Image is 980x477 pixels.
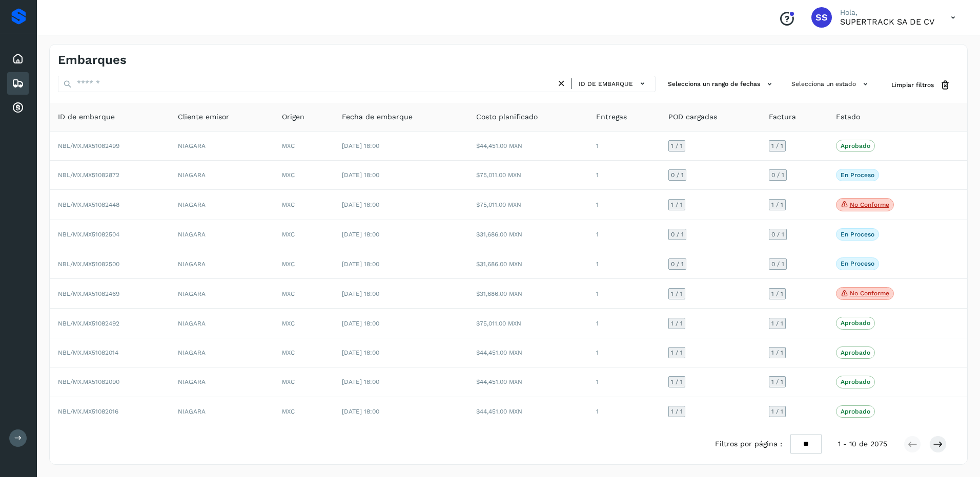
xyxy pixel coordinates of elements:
td: MXC [274,338,334,367]
span: [DATE] 18:00 [342,171,379,179]
span: 1 / 1 [771,143,783,149]
td: NIAGARA [170,338,274,367]
p: Aprobado [841,319,870,327]
span: 0 / 1 [671,261,684,267]
button: Limpiar filtros [883,76,959,95]
button: Selecciona un estado [787,76,875,93]
span: 0 / 1 [771,231,784,237]
span: NBL/MX.MX51082492 [58,320,119,327]
td: NIAGARA [170,190,274,220]
span: Factura [769,112,796,122]
span: Estado [836,112,860,122]
td: $31,686.00 MXN [468,249,588,278]
td: NIAGARA [170,132,274,161]
span: NBL/MX.MX51082504 [58,231,119,238]
p: Aprobado [841,408,870,415]
p: Aprobado [841,142,870,149]
td: $44,451.00 MXN [468,397,588,426]
td: MXC [274,279,334,309]
span: Origen [282,112,304,122]
span: NBL/MX.MX51082500 [58,261,119,268]
p: Aprobado [841,349,870,356]
span: Fecha de embarque [342,112,413,122]
td: 1 [588,161,661,190]
button: ID de embarque [576,76,651,91]
span: 1 / 1 [771,350,783,356]
div: Cuentas por cobrar [7,97,29,119]
td: 1 [588,132,661,161]
span: 0 / 1 [771,261,784,267]
td: $44,451.00 MXN [468,338,588,367]
span: 0 / 1 [671,231,684,237]
td: MXC [274,220,334,249]
span: Cliente emisor [178,112,229,122]
span: 1 / 1 [671,379,683,385]
td: NIAGARA [170,161,274,190]
td: $75,011.00 MXN [468,161,588,190]
span: 1 / 1 [671,408,683,415]
span: NBL/MX.MX51082448 [58,201,119,208]
td: $75,011.00 MXN [468,190,588,220]
td: NIAGARA [170,279,274,309]
span: NBL/MX.MX51082499 [58,142,119,149]
span: Costo planificado [476,112,538,122]
p: Hola, [840,8,934,17]
span: 0 / 1 [671,172,684,178]
p: En proceso [841,260,874,267]
span: 1 / 1 [771,379,783,385]
span: 1 - 10 de 2075 [838,439,887,449]
td: $44,451.00 MXN [468,132,588,161]
p: No conforme [850,201,889,208]
td: MXC [274,367,334,397]
span: [DATE] 18:00 [342,378,379,385]
span: ID de embarque [579,79,633,89]
p: En proceso [841,171,874,179]
p: Aprobado [841,378,870,385]
span: 1 / 1 [771,320,783,327]
td: 1 [588,338,661,367]
span: POD cargadas [668,112,717,122]
span: NBL/MX.MX51082016 [58,408,118,415]
td: MXC [274,161,334,190]
td: 1 [588,397,661,426]
span: [DATE] 18:00 [342,231,379,238]
td: $31,686.00 MXN [468,279,588,309]
td: NIAGARA [170,397,274,426]
span: 1 / 1 [671,320,683,327]
span: 1 / 1 [671,291,683,297]
span: NBL/MX.MX51082872 [58,171,119,179]
td: MXC [274,309,334,338]
span: 1 / 1 [671,143,683,149]
button: Selecciona un rango de fechas [664,76,779,93]
div: Inicio [7,48,29,70]
p: En proceso [841,231,874,238]
td: MXC [274,132,334,161]
span: [DATE] 18:00 [342,261,379,268]
td: $44,451.00 MXN [468,367,588,397]
span: [DATE] 18:00 [342,201,379,208]
td: NIAGARA [170,367,274,397]
td: 1 [588,220,661,249]
td: 1 [588,190,661,220]
span: 1 / 1 [771,408,783,415]
span: 1 / 1 [771,202,783,208]
td: $31,686.00 MXN [468,220,588,249]
div: Embarques [7,72,29,95]
td: NIAGARA [170,309,274,338]
span: 1 / 1 [671,350,683,356]
td: MXC [274,397,334,426]
span: Limpiar filtros [891,80,934,90]
span: 1 / 1 [671,202,683,208]
span: NBL/MX.MX51082014 [58,349,118,356]
td: NIAGARA [170,249,274,278]
span: NBL/MX.MX51082090 [58,378,119,385]
span: ID de embarque [58,112,115,122]
span: [DATE] 18:00 [342,320,379,327]
td: $75,011.00 MXN [468,309,588,338]
td: MXC [274,190,334,220]
p: SUPERTRACK SA DE CV [840,17,934,27]
td: 1 [588,249,661,278]
td: 1 [588,309,661,338]
td: MXC [274,249,334,278]
span: [DATE] 18:00 [342,408,379,415]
